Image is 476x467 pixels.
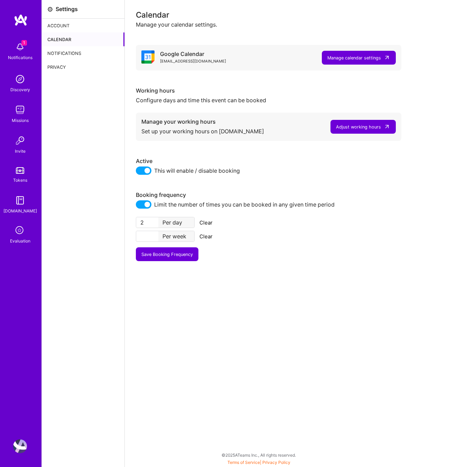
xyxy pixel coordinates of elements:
img: bell [13,40,27,54]
div: Manage your calendar settings. [136,21,465,28]
img: teamwork [13,103,27,117]
span: 1 [21,40,27,46]
img: discovery [13,72,27,86]
div: Active [136,158,401,165]
button: Manage calendar settings [322,51,396,65]
div: Invite [15,147,26,155]
div: Calendar [42,32,124,46]
div: Adjust working hours [336,123,381,131]
div: Google Calendar [160,50,226,58]
i: icon Settings [47,7,53,12]
div: Manage your working hours [141,118,264,125]
i: icon Google [141,50,155,64]
img: User Avatar [13,439,27,453]
div: Booking frequency [136,191,401,199]
button: Clear [197,231,215,242]
i: icon SelectionTeam [13,224,27,237]
div: [DOMAIN_NAME] [3,207,37,215]
img: logo [14,14,28,26]
div: Missions [12,117,29,124]
i: icon LinkArrow [384,123,390,130]
div: Tokens [13,177,27,184]
div: © 2025 ATeams Inc., All rights reserved. [41,446,476,464]
button: Clear [197,217,215,228]
div: Per day [158,217,194,228]
span: This will enable / disable booking [154,166,240,175]
div: Account [42,19,124,32]
div: Notifications [42,46,124,60]
div: Notifications [8,54,32,61]
button: Adjust working hours [330,120,396,134]
a: Privacy Policy [262,460,290,465]
div: Per week [158,231,194,241]
img: tokens [16,167,24,174]
img: Invite [13,134,27,147]
a: Terms of Service [227,460,260,465]
div: Set up your working hours on [DOMAIN_NAME] [141,125,264,135]
span: | [227,460,290,465]
i: icon LinkArrow [384,54,390,61]
div: Configure days and time this event can be booked [136,94,401,104]
a: User Avatar [11,439,29,453]
div: Manage calendar settings [327,54,381,61]
div: Settings [56,6,78,13]
div: Evaluation [10,237,30,245]
button: Save Booking Frequency [136,247,198,261]
span: Limit the number of times you can be booked in any given time period [154,200,335,209]
div: Discovery [10,86,30,93]
div: Calendar [136,11,465,18]
img: guide book [13,193,27,207]
div: [EMAIL_ADDRESS][DOMAIN_NAME] [160,58,226,65]
div: Working hours [136,87,401,94]
div: Privacy [42,60,124,74]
